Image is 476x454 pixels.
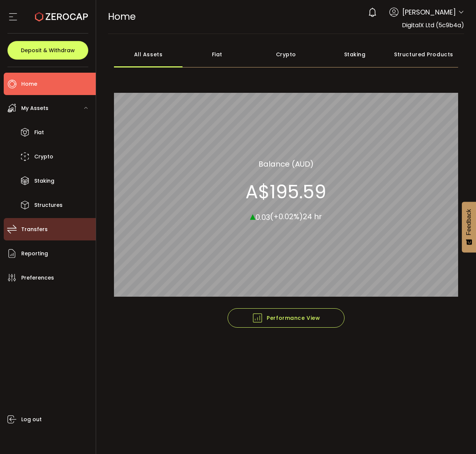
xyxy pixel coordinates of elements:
[303,211,322,222] span: 24 hr
[389,41,458,67] div: Structured Products
[183,41,251,67] div: Fiat
[21,48,75,53] span: Deposit & Withdraw
[439,418,476,454] iframe: Chat Widget
[250,208,256,224] span: ▴
[320,41,389,67] div: Staking
[402,7,456,17] span: [PERSON_NAME]
[108,10,136,23] span: Home
[402,21,464,29] span: DigitalX Ltd (5c9b4a)
[114,41,183,67] div: All Assets
[466,209,472,235] span: Feedback
[34,127,44,138] span: Fiat
[258,158,314,169] section: Balance (AUD)
[34,200,63,211] span: Structures
[228,308,345,328] button: Performance View
[256,212,270,222] span: 0.03
[251,41,320,67] div: Crypto
[21,79,37,89] span: Home
[7,41,88,60] button: Deposit & Withdraw
[21,103,48,114] span: My Assets
[245,180,326,203] section: A$195.59
[21,224,48,235] span: Transfers
[252,312,320,324] span: Performance View
[462,202,476,252] button: Feedback - Show survey
[34,176,54,186] span: Staking
[21,248,48,259] span: Reporting
[21,272,54,283] span: Preferences
[270,211,303,222] span: (+0.02%)
[34,151,53,162] span: Crypto
[21,414,42,425] span: Log out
